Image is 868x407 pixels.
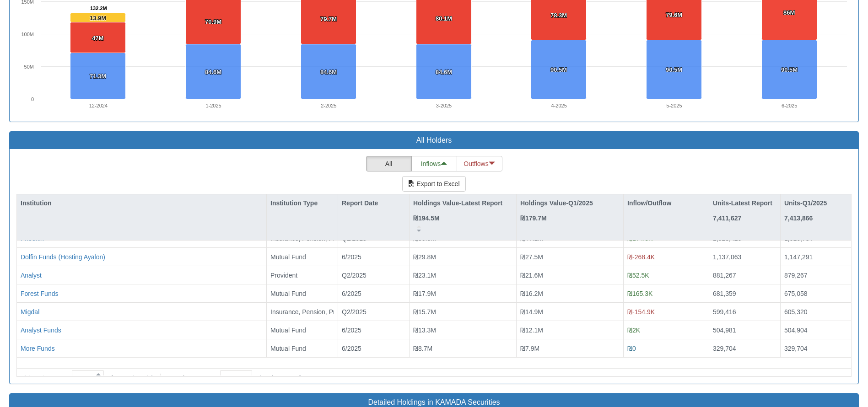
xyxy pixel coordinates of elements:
div: 6/2025 [342,326,405,335]
div: 6/2025 [342,344,405,353]
tspan: 90.5M [666,66,682,73]
div: 1,147,291 [784,252,847,262]
text: 100M [21,32,34,37]
span: ₪2K [627,327,640,334]
button: All [366,156,412,171]
p: Holdings Value-Latest Report [413,198,502,208]
tspan: 71.3M [90,73,106,80]
strong: 7,411,627 [713,214,741,222]
div: 881,267 [713,271,776,280]
div: 879,267 [784,271,847,280]
button: Migdal [21,307,39,316]
div: Report Date [338,194,409,212]
div: 329,704 [784,344,847,353]
tspan: 84.6M [436,69,452,75]
tspan: 78.3M [550,12,567,19]
span: ₪27.5M [520,253,543,261]
div: 1,137,063 [713,252,776,262]
strong: ₪194.5M [413,214,440,222]
tspan: 47M [92,35,103,42]
div: Mutual Fund [270,252,334,262]
span: ₪23.1M [413,272,436,279]
tspan: 13.9M [90,15,106,21]
text: 6-2025 [782,103,797,108]
div: Inflow/Outflow [624,194,709,212]
div: 675,058 [784,289,847,298]
span: Page [53,373,68,382]
text: 12-2024 [89,103,108,108]
div: Insurance, Pension, Provident [270,307,334,316]
div: Forest Funds [21,289,58,298]
div: 7 [221,373,229,382]
tspan: 79.6M [666,11,682,18]
tspan: 84.6M [205,69,221,75]
span: ₪29.8M [413,253,436,261]
strong: ₪179.7M [520,214,547,222]
div: Provident [270,271,334,280]
span: Results per page [168,373,216,382]
div: Q2/2025 [342,271,405,280]
span: ₪21.6M [520,272,543,279]
span: ₪-268.4K [627,253,655,261]
text: 4-2025 [551,103,567,108]
button: Outflows [457,156,502,171]
div: 6/2025 [342,289,405,298]
p: Holdings Value-Q1/2025 [520,198,593,208]
tspan: 80.1M [436,15,452,22]
div: Q2/2025 [342,307,405,316]
div: of [19,370,256,386]
button: Dolfin Funds (Hosting Ayalon) [21,252,105,262]
span: ₪15.7M [413,308,436,316]
div: Mutual Fund [270,289,334,298]
button: More Funds [21,344,55,353]
tspan: 79.7M [320,16,337,22]
text: 3-2025 [436,103,452,108]
tspan: 90.5M [550,66,567,73]
div: Mutual Fund [270,344,334,353]
span: 5 [113,373,124,382]
h3: Detailed Holdings in KAMADA Securities [16,398,852,407]
button: Export to Excel [402,176,465,192]
tspan: 70.9M [205,18,221,25]
text: 1-2025 [205,103,221,108]
div: 605,320 [784,307,847,316]
tspan: 86M [783,9,795,16]
div: Institution [17,194,266,212]
div: Mutual Fund [270,326,334,335]
span: ₪12.1M [520,327,543,334]
div: 504,981 [713,326,776,335]
span: ₪0 [627,345,636,352]
div: 329,704 [713,344,776,353]
text: 0 [31,96,34,102]
div: 6/2025 [342,252,405,262]
p: Units-Q1/2025 [784,198,827,208]
text: 50M [24,64,34,70]
button: Analyst [21,271,42,280]
span: ₪8.7M [413,345,432,352]
button: Inflows [411,156,457,171]
h3: All Holders [16,136,852,145]
div: 599,416 [713,307,776,316]
div: 681,359 [713,289,776,298]
span: ₪7.9M [520,345,539,352]
span: ₪165.3K [627,290,652,297]
button: Analyst Funds [21,326,61,335]
tspan: 132.2M [90,5,107,11]
span: ₪14.9M [520,308,543,316]
div: Institution Type [267,194,338,212]
text: 2-2025 [321,103,336,108]
strong: 7,413,866 [784,214,813,222]
span: ₪17.9M [413,290,436,297]
span: ₪52.5K [627,272,649,279]
div: Showing 1 - 7 of 29 [256,370,309,386]
span: ₪13.3M [413,327,436,334]
p: Units-Latest Report [713,198,772,208]
text: 5-2025 [666,103,682,108]
span: ₪-154.9K [627,308,655,316]
span: ₪16.2M [520,290,543,297]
